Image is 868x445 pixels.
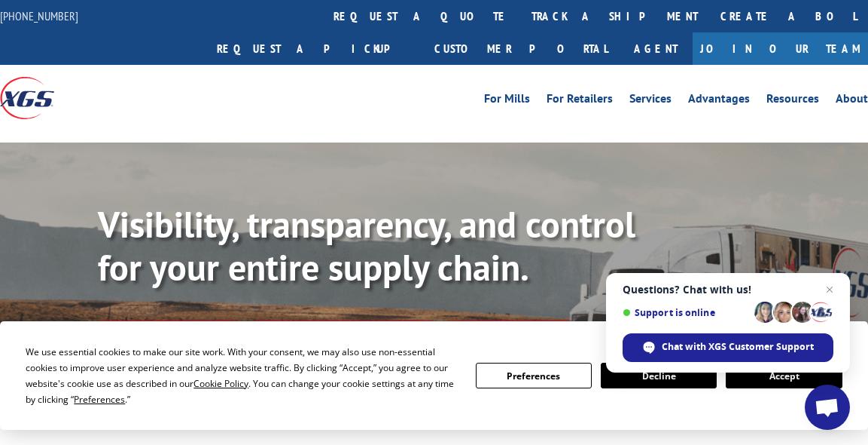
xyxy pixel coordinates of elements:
[98,201,635,291] b: Visibility, transparency, and control for your entire supply chain.
[484,93,530,109] a: For Mills
[74,393,125,406] span: Preferences
[423,32,619,65] a: Customer Portal
[629,93,672,109] a: Services
[623,333,833,362] span: Chat with XGS Customer Support
[662,340,814,354] span: Chat with XGS Customer Support
[601,363,717,388] button: Decline
[619,32,693,65] a: Agent
[623,284,833,296] span: Questions? Chat with us!
[805,385,850,430] a: Open chat
[693,32,868,65] a: Join Our Team
[836,93,868,109] a: About
[193,377,248,390] span: Cookie Policy
[206,32,423,65] a: Request a pickup
[688,93,750,109] a: Advantages
[726,363,842,388] button: Accept
[26,344,457,407] div: We use essential cookies to make our site work. With your consent, we may also use non-essential ...
[623,307,749,318] span: Support is online
[476,363,592,388] button: Preferences
[766,93,819,109] a: Resources
[547,93,613,109] a: For Retailers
